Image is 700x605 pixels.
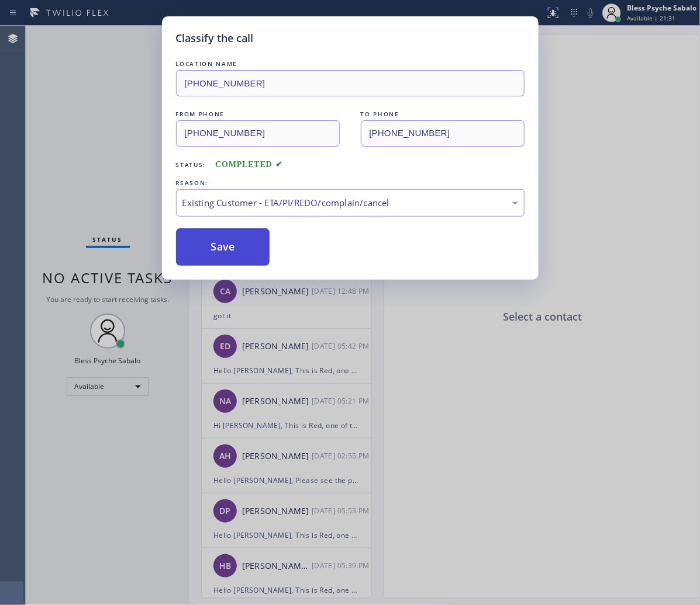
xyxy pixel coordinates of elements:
div: REASON: [176,177,525,189]
button: Save [176,228,270,266]
span: COMPLETED [215,160,283,169]
div: LOCATION NAME [176,58,525,70]
input: From phone [176,120,340,147]
h5: Classify the call [176,30,254,46]
span: Status: [176,161,206,169]
div: Existing Customer - ETA/PI/REDO/complain/cancel [182,196,518,210]
div: FROM PHONE [176,108,340,120]
div: TO PHONE [361,108,525,120]
input: To phone [361,120,525,147]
